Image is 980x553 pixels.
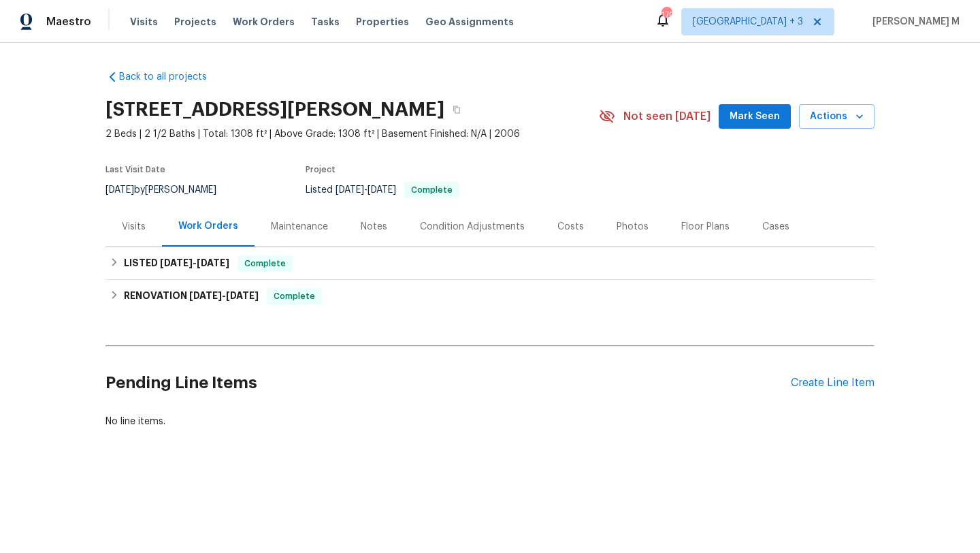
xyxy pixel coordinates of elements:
[105,280,875,313] div: RENOVATION [DATE]-[DATE]Complete
[105,127,599,141] span: 2 Beds | 2 1/2 Baths | Total: 1308 ft² | Above Grade: 1308 ft² | Basement Finished: N/A | 2006
[810,108,864,125] span: Actions
[336,185,396,195] span: -
[799,104,875,129] button: Actions
[105,182,233,198] div: by [PERSON_NAME]
[730,108,780,125] span: Mark Seen
[311,17,340,27] span: Tasks
[124,255,229,272] h6: LISTED
[661,8,671,22] div: 170
[681,220,730,234] div: Floor Plans
[617,220,649,234] div: Photos
[425,15,514,29] span: Geo Assignments
[105,185,134,195] span: [DATE]
[233,15,295,29] span: Work Orders
[361,220,387,234] div: Notes
[693,15,803,29] span: [GEOGRAPHIC_DATA] + 3
[623,110,710,123] span: Not seen [DATE]
[420,220,525,234] div: Condition Adjustments
[105,103,444,116] h2: [STREET_ADDRESS][PERSON_NAME]
[406,186,458,194] span: Complete
[105,247,875,280] div: LISTED [DATE]-[DATE]Complete
[719,104,791,129] button: Mark Seen
[306,185,459,195] span: Listed
[268,289,321,303] span: Complete
[557,220,584,234] div: Costs
[105,165,165,174] span: Last Visit Date
[306,165,336,174] span: Project
[124,288,259,304] h6: RENOVATION
[105,415,875,428] div: No line items.
[130,15,158,29] span: Visits
[189,291,259,300] span: -
[239,257,291,270] span: Complete
[122,220,146,234] div: Visits
[791,377,875,390] div: Create Line Item
[197,258,229,268] span: [DATE]
[226,291,259,300] span: [DATE]
[160,258,193,268] span: [DATE]
[444,97,469,122] button: Copy Address
[367,185,396,195] span: [DATE]
[105,351,791,415] h2: Pending Line Items
[46,15,91,29] span: Maestro
[762,220,789,234] div: Cases
[189,291,222,300] span: [DATE]
[336,185,364,195] span: [DATE]
[356,15,409,29] span: Properties
[867,15,960,29] span: [PERSON_NAME] M
[105,70,236,84] a: Back to all projects
[178,219,238,233] div: Work Orders
[174,15,216,29] span: Projects
[271,220,328,234] div: Maintenance
[160,258,229,268] span: -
